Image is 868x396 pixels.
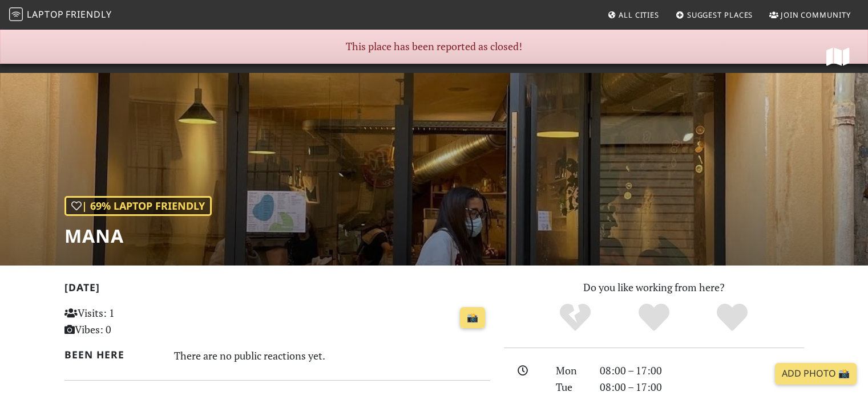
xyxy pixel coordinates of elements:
div: Definitely! [693,302,772,333]
a: All Cities [603,5,664,25]
div: | 69% Laptop Friendly [64,196,212,216]
span: Suggest Places [687,10,753,20]
span: Join Community [781,10,851,20]
img: LaptopFriendly [9,7,23,21]
a: Join Community [765,5,855,25]
a: Add Photo 📸 [775,363,857,385]
a: LaptopFriendly LaptopFriendly [9,5,112,25]
span: Laptop [27,8,64,21]
h2: Been here [64,349,161,361]
h1: MANA [64,225,212,247]
div: Tue [549,379,592,395]
div: 08:00 – 17:00 [593,379,811,395]
a: 📸 [460,307,485,329]
div: There are no public reactions yet. [174,346,490,365]
a: Suggest Places [671,5,758,25]
span: All Cities [619,10,659,20]
p: Do you like working from here? [504,279,804,296]
h2: [DATE] [64,281,490,298]
div: No [536,302,615,333]
div: Mon [549,362,592,379]
p: Visits: 1 Vibes: 0 [64,305,197,338]
div: Yes [615,302,693,333]
div: 08:00 – 17:00 [593,362,811,379]
span: Friendly [66,8,111,21]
